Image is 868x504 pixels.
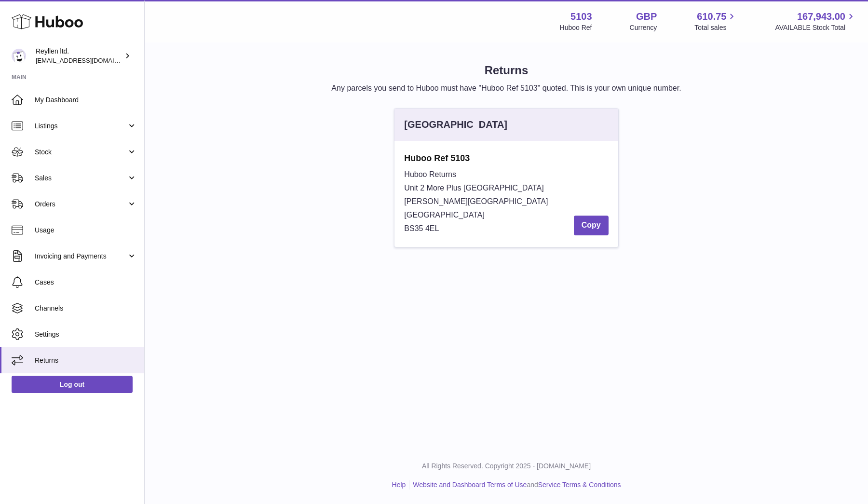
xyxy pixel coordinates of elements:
span: Huboo Returns [404,170,456,178]
img: reyllen@reyllen.com [12,49,26,63]
span: Total sales [694,23,737,32]
span: [EMAIL_ADDRESS][DOMAIN_NAME] [36,56,142,64]
span: Stock [35,148,127,157]
div: Reyllen ltd. [36,47,122,65]
button: Copy [574,216,609,235]
p: All Rights Reserved. Copyright 2025 - [DOMAIN_NAME] [152,462,860,471]
span: My Dashboard [35,95,137,105]
span: Orders [35,200,127,209]
div: Huboo Ref [560,23,592,32]
span: Usage [35,226,137,235]
h1: Returns [160,63,853,78]
a: 610.75 Total sales [694,10,737,32]
span: BS35 4EL [404,224,439,232]
span: Cases [35,278,137,287]
strong: Huboo Ref 5103 [404,152,608,164]
li: and [409,480,621,490]
span: Invoicing and Payments [35,252,127,261]
span: Channels [35,304,137,313]
span: AVAILABLE Stock Total [775,23,856,32]
span: 167,943.00 [797,10,845,23]
span: Returns [35,356,137,365]
span: Sales [35,174,127,183]
a: Log out [12,376,133,393]
div: [GEOGRAPHIC_DATA] [404,118,507,131]
span: [PERSON_NAME][GEOGRAPHIC_DATA] [404,197,548,205]
span: Settings [35,330,137,339]
div: Currency [630,23,657,32]
strong: 5103 [570,10,592,23]
p: Any parcels you send to Huboo must have "Huboo Ref 5103" quoted. This is your own unique number. [160,83,853,94]
span: Unit 2 More Plus [GEOGRAPHIC_DATA] [404,184,543,192]
span: 610.75 [697,10,726,23]
span: [GEOGRAPHIC_DATA] [404,211,485,219]
a: 167,943.00 AVAILABLE Stock Total [775,10,856,32]
a: Website and Dashboard Terms of Use [413,481,527,489]
strong: GBP [636,10,657,23]
a: Service Terms & Conditions [538,481,621,489]
a: Help [392,481,406,489]
span: Listings [35,122,127,131]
